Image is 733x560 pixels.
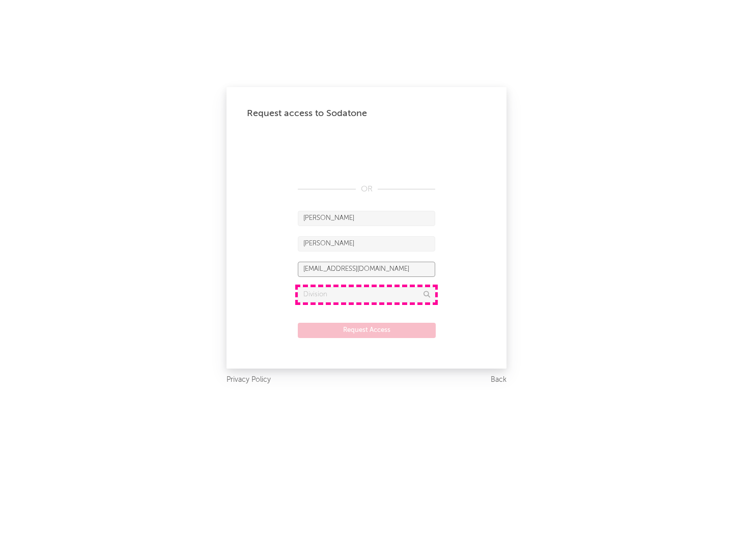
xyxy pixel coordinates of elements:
[298,211,435,226] input: First Name
[247,107,486,120] div: Request access to Sodatone
[227,374,271,386] a: Privacy Policy
[298,262,435,277] input: Email
[298,183,435,195] div: OR
[298,323,436,338] button: Request Access
[298,236,435,251] input: Last Name
[298,287,435,302] input: Division
[491,374,506,386] a: Back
